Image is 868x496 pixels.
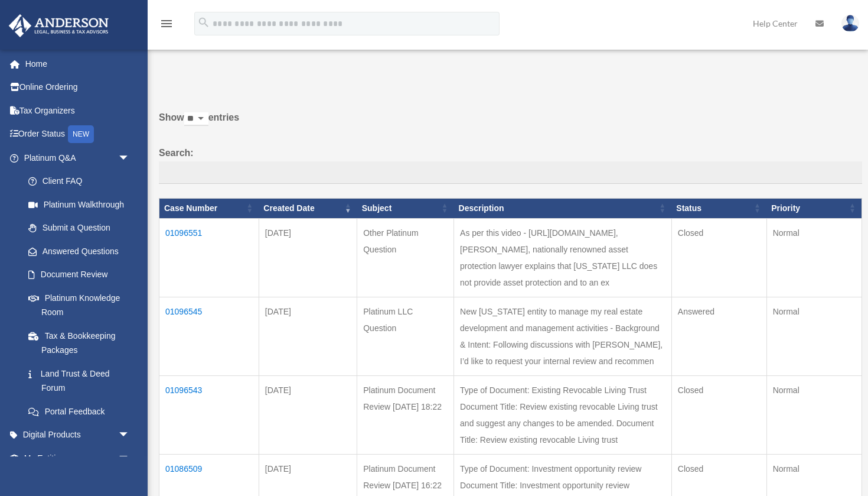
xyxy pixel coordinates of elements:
[357,218,454,297] td: Other Platinum Question
[159,375,259,454] td: 01096543
[17,400,142,423] a: Portal Feedback
[766,218,862,297] td: Normal
[259,375,357,454] td: [DATE]
[259,297,357,375] td: [DATE]
[259,218,357,297] td: [DATE]
[68,125,94,143] div: NEW
[8,76,148,99] a: Online Ordering
[357,375,454,454] td: Platinum Document Review [DATE] 18:22
[118,446,142,471] span: arrow_drop_down
[184,112,208,126] select: Showentries
[17,170,142,193] a: Client FAQ
[118,146,142,170] span: arrow_drop_down
[17,324,142,362] a: Tax & Bookkeeping Packages
[17,193,142,216] a: Platinum Walkthrough
[671,375,766,454] td: Closed
[17,362,142,400] a: Land Trust & Deed Forum
[8,446,148,470] a: My Entitiesarrow_drop_down
[8,99,148,122] a: Tax Organizers
[17,216,142,240] a: Submit a Question
[17,239,136,263] a: Answered Questions
[159,218,259,297] td: 01096551
[454,297,672,375] td: New [US_STATE] entity to manage my real estate development and management activities - Background...
[766,297,862,375] td: Normal
[5,14,112,37] img: Anderson Advisors Platinum Portal
[118,423,142,448] span: arrow_drop_down
[159,109,862,138] label: Show entries
[8,52,148,76] a: Home
[259,198,357,218] th: Created Date: activate to sort column ascending
[159,161,862,184] input: Search:
[159,17,174,31] i: menu
[8,146,142,170] a: Platinum Q&Aarrow_drop_down
[766,375,862,454] td: Normal
[766,198,862,218] th: Priority: activate to sort column ascending
[454,218,672,297] td: As per this video - [URL][DOMAIN_NAME], [PERSON_NAME], nationally renowned asset protection lawye...
[671,297,766,375] td: Answered
[454,375,672,454] td: Type of Document: Existing Revocable Living Trust Document Title: Review existing revocable Livin...
[159,198,259,218] th: Case Number: activate to sort column ascending
[159,297,259,375] td: 01096545
[8,122,148,147] a: Order StatusNEW
[159,145,862,184] label: Search:
[159,21,174,31] a: menu
[197,16,210,29] i: search
[17,286,142,324] a: Platinum Knowledge Room
[17,263,142,287] a: Document Review
[454,198,672,218] th: Description: activate to sort column ascending
[671,218,766,297] td: Closed
[841,15,859,32] img: User Pic
[671,198,766,218] th: Status: activate to sort column ascending
[357,297,454,375] td: Platinum LLC Question
[8,423,148,447] a: Digital Productsarrow_drop_down
[357,198,454,218] th: Subject: activate to sort column ascending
